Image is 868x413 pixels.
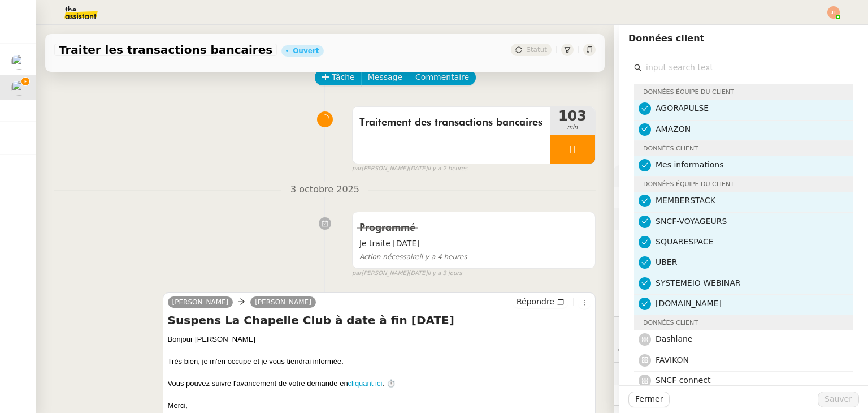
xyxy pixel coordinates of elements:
[634,141,853,156] div: Données client
[628,33,704,44] span: Données client
[359,253,467,261] span: il y a 4 heures
[427,269,462,278] span: il y a 3 jours
[550,123,595,132] span: min
[656,217,727,226] span: SNCF-VOYAGEURS
[332,71,355,84] span: Tâche
[168,312,591,328] h4: Suspens La Chapelle Club à date à fin [DATE]
[618,346,691,355] span: 💬
[614,339,868,362] div: 💬Commentaires
[618,369,759,378] span: 🕵️
[352,164,362,174] span: par
[656,257,677,266] span: UBER
[827,6,840,19] img: svg
[656,160,724,169] span: Mes informations
[359,114,543,131] span: Traitement des transactions bancaires
[634,177,853,192] div: Données équipe du client
[656,334,692,343] span: Dashlane
[656,196,715,205] span: MEMBERSTACK
[614,363,868,385] div: 🕵️Autres demandes en cours 1
[352,269,362,278] span: par
[526,46,547,54] span: Statut
[656,299,722,308] span: [DOMAIN_NAME]
[656,278,740,287] span: SYSTEMEIO WEBINAR
[293,48,319,54] div: Ouvert
[168,297,233,307] a: [PERSON_NAME]
[11,80,27,96] img: users%2F37wbV9IbQuXMU0UH0ngzBXzaEe12%2Favatar%2Fcba66ece-c48a-48c8-9897-a2adc1834457
[359,253,419,261] span: Action nécessaire
[517,296,554,307] span: Répondre
[352,269,462,278] small: [PERSON_NAME][DATE]
[168,400,591,411] div: Merci,
[361,70,409,85] button: Message
[614,317,868,339] div: ⏲️Tâches 103:04
[409,70,476,85] button: Commentaire
[315,70,362,85] button: Tâche
[250,297,316,307] a: [PERSON_NAME]
[281,182,368,197] span: 3 octobre 2025
[634,84,853,100] div: Données équipe du client
[368,71,402,84] span: Message
[168,334,591,345] div: Bonjour [PERSON_NAME]
[628,392,670,407] button: Fermer
[634,315,853,330] div: Données client
[618,213,692,226] span: 🔐
[614,208,868,230] div: 🔐Données client
[656,237,714,246] span: SQUARESPACE
[359,237,588,250] span: Je traite [DATE]
[635,393,663,406] span: Fermer
[11,54,27,70] img: users%2FW7e7b233WjXBv8y9FJp8PJv22Cs1%2Favatar%2F21b3669d-5595-472e-a0ea-de11407c45ae
[614,165,868,187] div: ⚙️Procédures
[59,44,272,55] span: Traiter les transactions bancaires
[513,295,568,308] button: Répondre
[359,223,415,233] span: Programmé
[352,164,467,174] small: [PERSON_NAME][DATE]
[168,356,591,367] div: Très bien, je m'en occupe et je vous tiendrai informée.
[656,376,710,385] span: SNCF connect
[818,392,859,407] button: Sauver
[348,379,383,388] a: cliquant ici
[656,104,709,113] span: AGORAPULSE
[642,60,853,75] input: input search text
[618,170,677,183] span: ⚙️
[656,124,691,134] span: AMAZON
[168,378,591,389] div: Vous pouvez suivre l'avancement de votre demande en . ⏱️
[618,323,705,332] span: ⏲️
[550,109,595,123] span: 103
[656,355,689,364] span: FAVIKON
[415,71,469,84] span: Commentaire
[427,164,467,174] span: il y a 2 heures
